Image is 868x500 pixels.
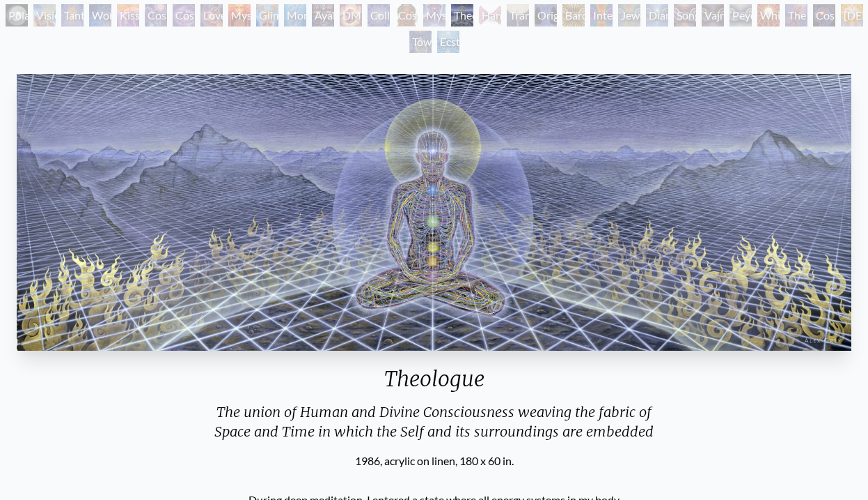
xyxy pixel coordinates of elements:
div: Bardo Being [562,4,585,26]
div: Hands that See [479,4,501,26]
img: Theologue-1986-Alex-Grey-watermarked-1624393305.jpg [17,74,851,351]
div: Cosmic Creativity [145,4,167,26]
div: Monochord [284,4,306,26]
div: Toward the One [409,31,432,53]
div: Song of Vajra Being [674,4,696,26]
div: Original Face [535,4,557,26]
div: Cosmic Artist [173,4,195,26]
div: Diamond Being [646,4,668,26]
div: Transfiguration [507,4,529,26]
div: Theologue [11,366,857,402]
div: Cosmic Consciousness [813,4,835,26]
div: Vajra Being [702,4,724,26]
div: The Great Turn [785,4,807,26]
div: Theologue [451,4,473,26]
div: Polar Unity Spiral [6,4,28,26]
div: Jewel Being [618,4,640,26]
div: Ecstasy [437,31,459,53]
div: Ayahuasca Visitation [312,4,334,26]
div: [DEMOGRAPHIC_DATA] [841,4,863,26]
div: The union of Human and Divine Consciousness weaving the fabric of Space and Time in which the Sel... [123,402,746,453]
div: Visionary Origin of Language [33,4,56,26]
div: Kiss of the [MEDICAL_DATA] [117,4,139,26]
div: Interbeing [590,4,613,26]
div: DMT - The Spirit Molecule [340,4,362,26]
div: 1986, acrylic on linen, 180 x 60 in. [11,453,857,469]
div: Glimpsing the Empyrean [256,4,278,26]
div: Mystic Eye [423,4,445,26]
div: White Light [757,4,780,26]
div: Cosmic [DEMOGRAPHIC_DATA] [395,4,418,26]
div: Mysteriosa 2 [228,4,251,26]
div: Wonder [89,4,111,26]
div: Love is a Cosmic Force [200,4,223,26]
div: Peyote Being [729,4,752,26]
div: Tantra [61,4,84,26]
div: Collective Vision [368,4,390,26]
